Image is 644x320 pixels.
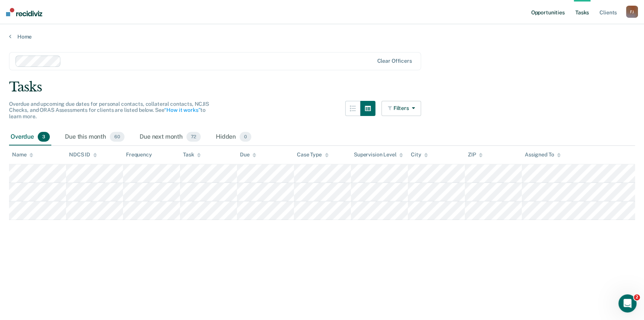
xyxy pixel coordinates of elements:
[186,132,201,142] span: 72
[381,101,421,116] button: Filters
[377,58,412,64] div: Clear officers
[138,129,202,145] div: Due next month72
[240,151,257,158] div: Due
[183,151,201,158] div: Task
[110,132,124,142] span: 60
[38,132,50,142] span: 3
[63,129,126,145] div: Due this month60
[164,107,200,113] a: “How it works”
[240,132,251,142] span: 0
[214,129,253,145] div: Hidden0
[9,79,635,95] div: Tasks
[12,151,33,158] div: Name
[634,294,640,300] span: 2
[9,129,51,145] div: Overdue3
[126,151,152,158] div: Frequency
[626,6,638,18] div: F J
[618,294,636,312] iframe: Intercom live chat
[354,151,403,158] div: Supervision Level
[411,151,428,158] div: City
[69,151,97,158] div: NDCS ID
[468,151,483,158] div: ZIP
[9,33,635,40] a: Home
[9,101,209,120] span: Overdue and upcoming due dates for personal contacts, collateral contacts, NCJIS Checks, and ORAS...
[626,6,638,18] button: FJ
[525,151,561,158] div: Assigned To
[6,8,42,16] img: Recidiviz
[297,151,329,158] div: Case Type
